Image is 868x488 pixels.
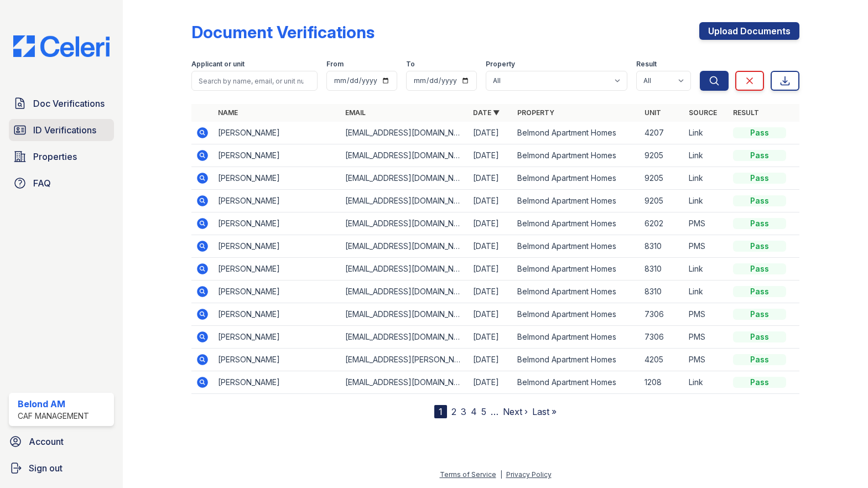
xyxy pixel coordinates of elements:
[9,119,114,141] a: ID Verifications
[461,406,466,417] a: 3
[481,406,486,417] a: 5
[684,258,729,281] td: Link
[684,303,729,326] td: PMS
[469,349,513,371] td: [DATE]
[341,326,469,349] td: [EMAIL_ADDRESS][DOMAIN_NAME]
[640,349,684,371] td: 4205
[473,108,500,117] a: Date ▼
[214,235,341,258] td: [PERSON_NAME]
[640,258,684,281] td: 8310
[214,212,341,235] td: [PERSON_NAME]
[214,371,341,394] td: [PERSON_NAME]
[640,303,684,326] td: 7306
[18,397,89,411] div: Belond AM
[4,430,118,453] a: Account
[341,122,469,144] td: [EMAIL_ADDRESS][DOMAIN_NAME]
[513,167,641,190] td: Belmond Apartment Homes
[214,303,341,326] td: [PERSON_NAME]
[513,190,641,212] td: Belmond Apartment Homes
[733,354,786,365] div: Pass
[640,190,684,212] td: 9205
[733,377,786,388] div: Pass
[406,60,415,69] label: To
[640,281,684,303] td: 8310
[644,108,661,117] a: Unit
[214,167,341,190] td: [PERSON_NAME]
[341,190,469,212] td: [EMAIL_ADDRESS][DOMAIN_NAME]
[341,235,469,258] td: [EMAIL_ADDRESS][DOMAIN_NAME]
[469,167,513,190] td: [DATE]
[733,173,786,184] div: Pass
[469,122,513,144] td: [DATE]
[636,60,657,69] label: Result
[218,108,238,117] a: Name
[469,281,513,303] td: [DATE]
[341,281,469,303] td: [EMAIL_ADDRESS][DOMAIN_NAME]
[9,146,114,168] a: Properties
[33,150,77,163] span: Properties
[469,235,513,258] td: [DATE]
[513,235,641,258] td: Belmond Apartment Homes
[699,22,799,40] a: Upload Documents
[33,123,96,137] span: ID Verifications
[29,435,64,448] span: Account
[326,60,344,69] label: From
[4,457,118,479] a: Sign out
[684,122,729,144] td: Link
[689,108,717,117] a: Source
[532,406,557,417] a: Last »
[733,108,759,117] a: Result
[469,258,513,281] td: [DATE]
[513,122,641,144] td: Belmond Apartment Homes
[469,144,513,167] td: [DATE]
[513,144,641,167] td: Belmond Apartment Homes
[684,371,729,394] td: Link
[191,22,375,42] div: Document Verifications
[491,405,498,418] span: …
[513,258,641,281] td: Belmond Apartment Homes
[214,258,341,281] td: [PERSON_NAME]
[469,371,513,394] td: [DATE]
[9,172,114,194] a: FAQ
[733,286,786,297] div: Pass
[486,60,515,69] label: Property
[4,35,118,57] img: CE_Logo_Blue-a8612792a0a2168367f1c8372b55b34899dd931a85d93a1a3d3e32e68fde9ad4.png
[684,167,729,190] td: Link
[341,212,469,235] td: [EMAIL_ADDRESS][DOMAIN_NAME]
[9,92,114,115] a: Doc Verifications
[640,212,684,235] td: 6202
[434,405,447,418] div: 1
[33,176,51,190] span: FAQ
[733,218,786,229] div: Pass
[733,309,786,320] div: Pass
[684,349,729,371] td: PMS
[733,331,786,342] div: Pass
[684,235,729,258] td: PMS
[341,303,469,326] td: [EMAIL_ADDRESS][DOMAIN_NAME]
[513,281,641,303] td: Belmond Apartment Homes
[684,212,729,235] td: PMS
[684,190,729,212] td: Link
[640,122,684,144] td: 4207
[500,470,502,479] div: |
[18,411,89,422] div: CAF Management
[29,461,63,475] span: Sign out
[640,144,684,167] td: 9205
[214,122,341,144] td: [PERSON_NAME]
[640,235,684,258] td: 8310
[640,167,684,190] td: 9205
[341,349,469,371] td: [EMAIL_ADDRESS][PERSON_NAME][DOMAIN_NAME]
[469,303,513,326] td: [DATE]
[214,326,341,349] td: [PERSON_NAME]
[471,406,477,417] a: 4
[513,212,641,235] td: Belmond Apartment Homes
[513,349,641,371] td: Belmond Apartment Homes
[341,144,469,167] td: [EMAIL_ADDRESS][DOMAIN_NAME]
[513,303,641,326] td: Belmond Apartment Homes
[214,190,341,212] td: [PERSON_NAME]
[469,326,513,349] td: [DATE]
[503,406,528,417] a: Next ›
[733,241,786,252] div: Pass
[469,190,513,212] td: [DATE]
